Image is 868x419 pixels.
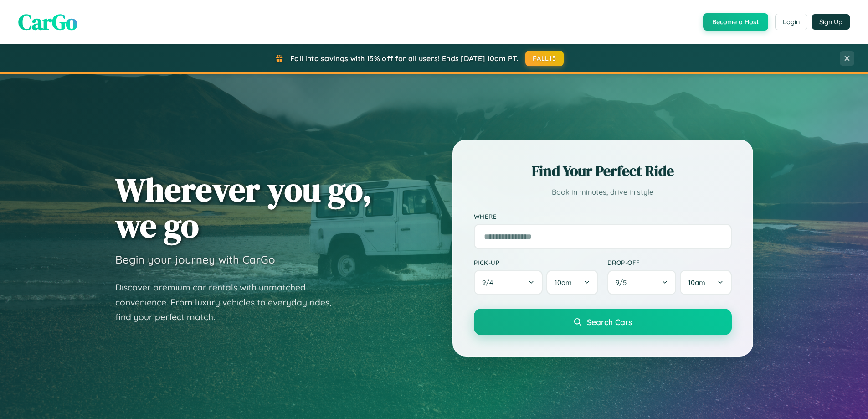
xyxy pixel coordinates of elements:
[474,212,732,220] label: Where
[688,278,705,287] span: 10am
[525,51,564,66] button: FALL15
[18,7,77,37] span: CarGo
[607,259,732,266] label: Drop-off
[474,270,543,295] button: 9/4
[474,161,732,181] h2: Find Your Perfect Ride
[474,259,598,266] label: Pick-up
[587,317,632,327] span: Search Cars
[115,253,275,266] h3: Begin your journey with CarGo
[482,278,498,287] span: 9 / 4
[546,270,598,295] button: 10am
[680,270,731,295] button: 10am
[474,309,732,335] button: Search Cars
[607,270,677,295] button: 9/5
[616,278,631,287] span: 9 / 5
[115,280,343,325] p: Discover premium car rentals with unmatched convenience. From luxury vehicles to everyday rides, ...
[474,186,732,199] p: Book in minutes, drive in style
[555,278,572,287] span: 10am
[290,54,519,63] span: Fall into savings with 15% off for all users! Ends [DATE] 10am PT.
[775,14,807,30] button: Login
[812,14,850,30] button: Sign Up
[115,171,372,243] h1: Wherever you go, we go
[703,13,768,31] button: Become a Host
